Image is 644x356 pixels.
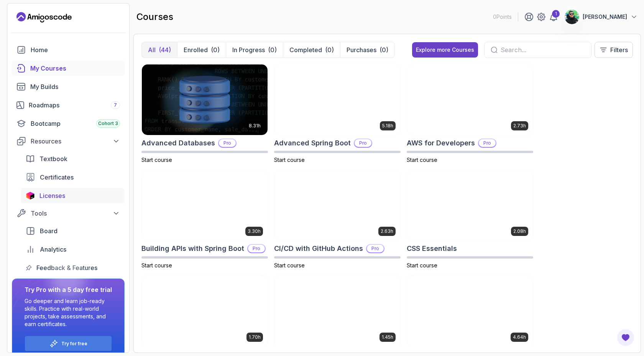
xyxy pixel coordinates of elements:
[565,10,579,24] img: user profile image
[12,116,125,131] a: bootcamp
[513,228,526,234] p: 2.08h
[219,139,236,147] p: Pro
[381,228,393,234] p: 2.63h
[274,262,305,269] span: Start course
[379,45,388,54] div: (0)
[30,64,120,73] div: My Courses
[21,188,125,203] a: licenses
[552,10,560,18] div: 1
[21,260,125,275] a: feedback
[549,12,558,21] a: 1
[136,11,173,23] h2: courses
[31,45,120,54] div: Home
[31,137,120,146] div: Resources
[407,262,437,269] span: Start course
[248,245,265,252] p: Pro
[564,9,638,25] button: user profile image[PERSON_NAME]
[31,209,120,218] div: Tools
[610,45,628,54] p: Filters
[232,45,265,54] p: In Progress
[274,243,363,254] h2: CI/CD with GitHub Actions
[407,64,533,135] img: AWS for Developers card
[141,138,215,148] h2: Advanced Databases
[142,64,268,135] img: Advanced Databases card
[29,101,120,110] div: Roadmaps
[407,138,475,148] h2: AWS for Developers
[407,243,457,254] h2: CSS Essentials
[248,228,261,234] p: 3.30h
[211,45,220,54] div: (0)
[347,45,376,54] p: Purchases
[513,334,526,340] p: 4.64h
[159,45,171,54] div: (44)
[25,336,112,351] button: Try for free
[407,157,437,163] span: Start course
[142,42,177,58] button: All(44)
[274,157,305,163] span: Start course
[40,245,66,254] span: Analytics
[249,334,261,340] p: 1.70h
[340,42,394,58] button: Purchases(0)
[12,61,125,76] a: courses
[367,245,384,252] p: Pro
[289,45,322,54] p: Completed
[21,151,125,166] a: textbook
[355,139,371,147] p: Pro
[40,226,58,236] span: Board
[12,97,125,113] a: roadmaps
[61,341,87,347] a: Try for free
[382,334,393,340] p: 1.45h
[148,45,156,54] p: All
[274,64,400,135] img: Advanced Spring Boot card
[283,42,340,58] button: Completed(0)
[141,262,172,269] span: Start course
[493,13,512,21] p: 0 Points
[142,276,268,346] img: Database Design & Implementation card
[274,170,400,241] img: CI/CD with GitHub Actions card
[407,170,533,241] img: CSS Essentials card
[416,46,474,54] div: Explore more Courses
[25,297,112,328] p: Go deeper and learn job-ready skills. Practice with real-world projects, take assessments, and ea...
[31,119,120,128] div: Bootcamp
[12,134,125,148] button: Resources
[249,123,261,129] p: 8.31h
[40,173,74,182] span: Certificates
[142,170,268,241] img: Building APIs with Spring Boot card
[39,191,65,200] span: Licenses
[12,79,125,94] a: builds
[513,123,526,129] p: 2.73h
[407,276,533,346] img: Docker For Professionals card
[274,138,351,148] h2: Advanced Spring Boot
[141,157,172,163] span: Start course
[226,42,283,58] button: In Progress(0)
[479,139,496,147] p: Pro
[16,11,72,23] a: Landing page
[274,276,400,346] img: Docker for Java Developers card
[39,154,67,163] span: Textbook
[412,42,478,58] button: Explore more Courses
[12,42,125,58] a: home
[30,82,120,91] div: My Builds
[21,223,125,239] a: board
[26,192,35,199] img: jetbrains icon
[98,120,118,127] span: Cohort 3
[21,242,125,257] a: analytics
[36,263,97,272] span: Feedback & Features
[268,45,277,54] div: (0)
[12,206,125,220] button: Tools
[382,123,393,129] p: 5.18h
[616,328,635,347] button: Open Feedback Button
[595,42,633,58] button: Filters
[501,45,585,54] input: Search...
[583,13,627,21] p: [PERSON_NAME]
[184,45,208,54] p: Enrolled
[21,170,125,185] a: certificates
[141,243,244,254] h2: Building APIs with Spring Boot
[177,42,226,58] button: Enrolled(0)
[325,45,334,54] div: (0)
[114,102,117,108] span: 7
